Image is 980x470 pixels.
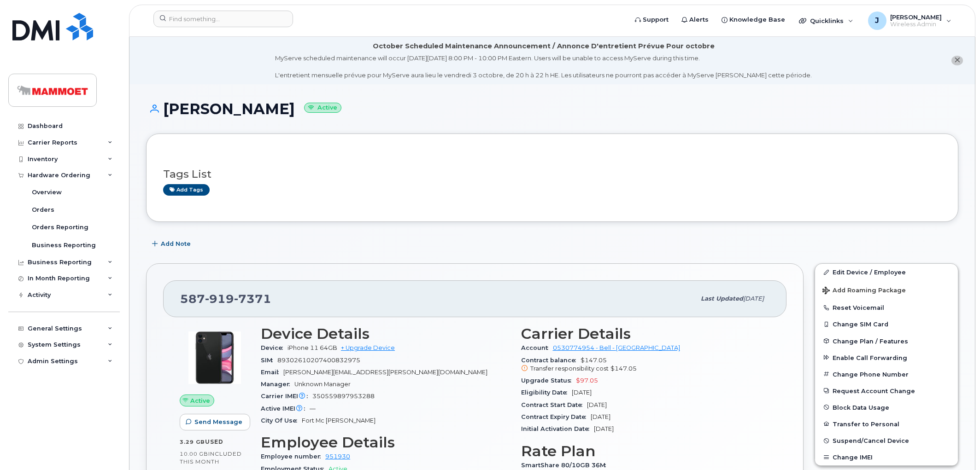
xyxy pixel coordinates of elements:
[190,396,210,405] span: Active
[163,168,941,180] h3: Tags List
[553,344,680,351] a: 0530774954 - Bell - [GEOGRAPHIC_DATA]
[261,393,312,400] span: Carrier IMEI
[341,344,395,351] a: + Upgrade Device
[951,56,963,65] button: close notification
[261,369,283,376] span: Email
[833,354,907,361] span: Enable Call Forwarding
[304,103,341,113] small: Active
[815,333,958,349] button: Change Plan / Features
[576,377,598,384] span: $97.05
[163,184,210,196] a: Add tags
[940,430,973,463] iframe: Messenger Launcher
[815,264,958,280] a: Edit Device / Employee
[701,295,743,302] span: Last updated
[180,451,208,457] span: 10.00 GB
[521,344,553,351] span: Account
[815,349,958,366] button: Enable Call Forwarding
[194,418,242,426] span: Send Message
[815,366,958,383] button: Change Phone Number
[815,383,958,399] button: Request Account Change
[815,399,958,416] button: Block Data Usage
[610,365,637,372] span: $147.05
[261,405,310,412] span: Active IMEI
[325,453,350,460] a: 951930
[312,393,375,400] span: 350559897953288
[822,287,906,296] span: Add Roaming Package
[833,437,909,444] span: Suspend/Cancel Device
[302,417,376,424] span: Fort Mc [PERSON_NAME]
[205,438,223,445] span: used
[187,330,242,385] img: iPhone_11.jpg
[815,449,958,465] button: Change IMEI
[521,413,591,420] span: Contract Expiry Date
[180,439,205,445] span: 3.29 GB
[521,425,594,432] span: Initial Activation Date
[521,462,610,469] span: SmartShare 80/10GB 36M
[261,434,510,451] h3: Employee Details
[180,450,242,465] span: included this month
[521,357,770,373] span: $147.05
[521,377,576,384] span: Upgrade Status
[261,344,288,351] span: Device
[146,236,199,252] button: Add Note
[530,365,609,372] span: Transfer responsibility cost
[261,381,294,388] span: Manager
[521,357,581,364] span: Contract balance
[833,337,908,344] span: Change Plan / Features
[594,425,614,432] span: [DATE]
[180,414,250,430] button: Send Message
[205,292,234,306] span: 919
[521,401,587,408] span: Contract Start Date
[275,54,812,80] div: MyServe scheduled maintenance will occur [DATE][DATE] 8:00 PM - 10:00 PM Eastern. Users will be u...
[521,443,770,459] h3: Rate Plan
[234,292,271,306] span: 7371
[146,101,958,117] h1: [PERSON_NAME]
[815,432,958,449] button: Suspend/Cancel Device
[261,325,510,342] h3: Device Details
[180,292,271,306] span: 587
[591,413,610,420] span: [DATE]
[572,389,592,396] span: [DATE]
[310,405,316,412] span: —
[261,417,302,424] span: City Of Use
[161,239,191,248] span: Add Note
[373,41,715,51] div: October Scheduled Maintenance Announcement / Annonce D'entretient Prévue Pour octobre
[277,357,360,364] span: 89302610207400832975
[283,369,487,376] span: [PERSON_NAME][EMAIL_ADDRESS][PERSON_NAME][DOMAIN_NAME]
[815,299,958,316] button: Reset Voicemail
[815,416,958,432] button: Transfer to Personal
[288,344,337,351] span: iPhone 11 64GB
[815,316,958,332] button: Change SIM Card
[521,325,770,342] h3: Carrier Details
[521,389,572,396] span: Eligibility Date
[743,295,764,302] span: [DATE]
[815,280,958,299] button: Add Roaming Package
[294,381,351,388] span: Unknown Manager
[587,401,607,408] span: [DATE]
[261,453,325,460] span: Employee number
[261,357,277,364] span: SIM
